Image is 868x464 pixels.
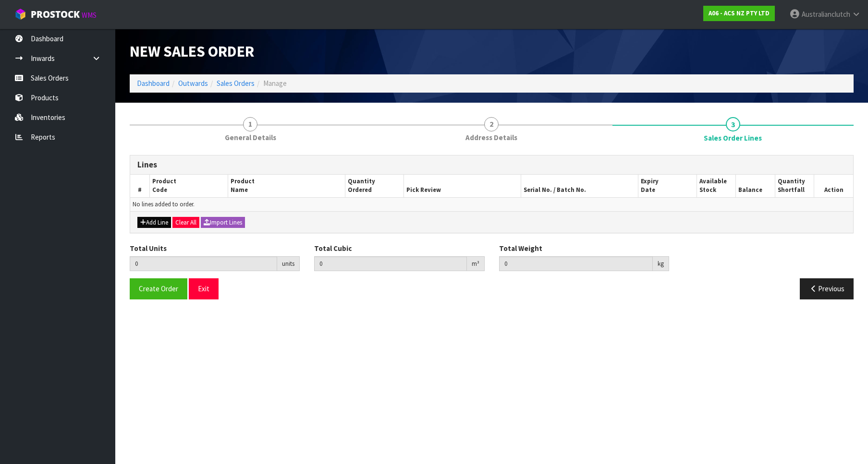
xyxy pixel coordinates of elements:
[800,278,854,299] button: Previous
[314,243,352,253] label: Total Cubic
[137,217,171,228] button: Add Line
[228,175,345,197] th: Product Name
[150,175,228,197] th: Product Code
[189,278,219,299] button: Exit
[638,175,697,197] th: Expiry Date
[243,117,257,131] span: 1
[130,243,167,253] label: Total Units
[704,133,762,143] span: Sales Order Lines
[521,175,638,197] th: Serial No. / Batch No.
[130,42,254,61] span: New Sales Order
[802,10,850,19] span: Australianclutch
[82,11,97,20] small: WMS
[130,175,150,197] th: #
[465,132,517,143] span: Address Details
[277,256,300,272] div: units
[225,132,276,143] span: General Details
[467,256,485,272] div: m³
[653,256,669,272] div: kg
[499,256,653,271] input: Total Weight
[201,217,245,228] button: Import Lines
[345,175,403,197] th: Quantity Ordered
[137,160,846,169] h3: Lines
[263,79,287,88] span: Manage
[130,278,187,299] button: Create Order
[697,175,736,197] th: Available Stock
[217,79,255,88] a: Sales Orders
[130,197,853,211] td: No lines added to order.
[403,175,521,197] th: Pick Review
[726,117,740,131] span: 3
[31,8,80,21] span: ProStock
[499,243,542,253] label: Total Weight
[709,9,770,17] strong: A06 - ACS NZ PTY LTD
[736,175,775,197] th: Balance
[130,256,277,271] input: Total Units
[14,8,26,20] img: cube-alt.png
[172,217,199,228] button: Clear All
[314,256,466,271] input: Total Cubic
[130,148,854,306] span: Sales Order Lines
[775,175,814,197] th: Quantity Shortfall
[139,284,178,293] span: Create Order
[178,79,208,88] a: Outwards
[814,175,853,197] th: Action
[137,79,170,88] a: Dashboard
[484,117,499,131] span: 2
